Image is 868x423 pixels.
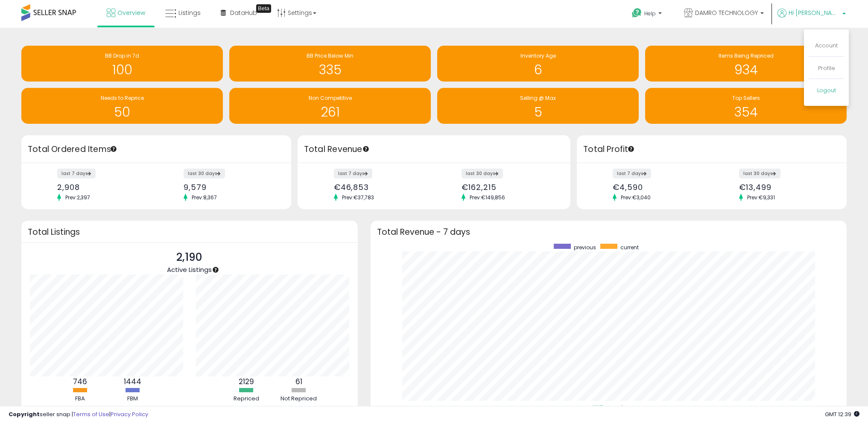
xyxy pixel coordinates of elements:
a: Privacy Policy [111,410,148,418]
span: Selling @ Max [520,94,556,102]
h3: Total Revenue - 7 days [377,229,840,235]
div: Repriced [221,395,272,403]
a: Needs to Reprice 50 [21,88,223,124]
a: Account [815,41,838,50]
a: Logout [817,86,836,94]
label: last 30 days [462,169,503,178]
h1: 934 [649,63,842,77]
span: Listings [178,9,201,17]
span: Prev: €149,856 [465,194,509,201]
a: Terms of Use [73,410,109,418]
span: DataHub [230,9,257,17]
span: Hi [PERSON_NAME] [789,9,840,17]
div: Tooltip anchor [627,145,635,153]
b: 1444 [124,376,141,387]
div: €46,853 [334,183,428,192]
span: Needs to Reprice [101,94,144,102]
h1: 261 [234,105,427,119]
a: BB Price Below Min 335 [229,46,431,82]
a: Top Sellers 354 [645,88,847,124]
span: previous [574,244,596,251]
div: FBM [107,395,158,403]
a: Items Being Repriced 934 [645,46,847,82]
label: last 30 days [184,169,225,178]
h1: 5 [441,105,634,119]
span: Prev: 2,397 [61,194,94,201]
h1: 354 [649,105,842,119]
span: Help [644,10,656,17]
span: Prev: €3,040 [617,194,655,201]
h3: Total Profit [583,143,840,155]
p: 2,190 [167,249,212,265]
div: Tooltip anchor [256,4,271,13]
div: Not Repriced [273,395,324,403]
h1: 50 [26,105,219,119]
span: Overview [117,9,145,17]
a: Profile [818,64,835,72]
span: BB Price Below Min [307,52,354,59]
div: €162,215 [462,183,555,192]
a: Selling @ Max 5 [437,88,639,124]
span: 2025-09-9 12:39 GMT [825,410,859,418]
label: last 7 days [57,169,96,178]
div: €13,499 [739,183,832,192]
i: Get Help [631,8,642,18]
b: 746 [73,376,87,387]
h1: 6 [441,63,634,77]
label: last 30 days [739,169,780,178]
strong: Copyright [9,410,40,418]
div: Tooltip anchor [362,145,370,153]
div: Tooltip anchor [110,145,117,153]
span: current [620,244,639,251]
div: Tooltip anchor [212,266,219,274]
h3: Total Revenue [304,143,564,155]
a: Hi [PERSON_NAME] [777,9,846,28]
div: FBA [55,395,106,403]
a: Inventory Age 6 [437,46,639,82]
span: BB Drop in 7d [105,52,139,59]
a: Non Competitive 261 [229,88,431,124]
b: 2129 [239,376,254,387]
label: last 7 days [334,169,372,178]
span: Prev: 8,367 [187,194,221,201]
span: Top Sellers [732,94,760,102]
b: 61 [295,376,302,387]
label: last 7 days [613,169,651,178]
div: 9,579 [184,183,276,192]
div: seller snap | | [9,411,148,419]
span: Prev: €37,783 [338,194,378,201]
h1: 100 [26,63,219,77]
div: 2,908 [57,183,150,192]
h3: Total Ordered Items [28,143,285,155]
a: BB Drop in 7d 100 [21,46,223,82]
span: Active Listings [167,265,212,274]
span: Non Competitive [309,94,352,102]
a: Help [625,1,670,28]
span: DAMRO TECHNOLOGY [695,9,758,17]
span: Prev: €9,331 [743,194,779,201]
h3: Total Listings [28,229,351,235]
span: Items Being Repriced [719,52,774,59]
span: Inventory Age [520,52,556,59]
h1: 335 [234,63,427,77]
div: €4,590 [613,183,705,192]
